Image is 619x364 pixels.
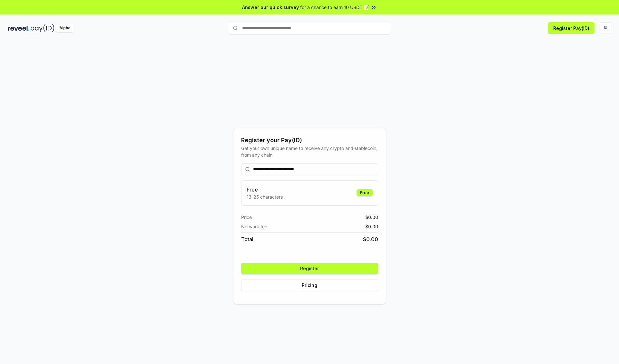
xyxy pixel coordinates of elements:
[241,280,378,291] button: Pricing
[241,235,253,243] span: Total
[242,4,299,11] span: Answer our quick survey
[31,24,54,32] img: pay_id
[247,193,283,200] p: 13-25 characters
[365,214,378,221] span: $ 0.00
[365,223,378,230] span: $ 0.00
[241,145,378,158] div: Get your own unique name to receive any crypto and stablecoin, from any chain
[56,24,74,32] div: Alpha
[241,136,378,145] div: Register your Pay(ID)
[363,235,378,243] span: $ 0.00
[247,186,283,193] h3: Free
[357,189,373,196] div: Free
[8,24,29,32] img: reveel_dark
[548,22,594,34] button: Register Pay(ID)
[300,4,369,11] span: for a chance to earn 10 USDT 📝
[241,263,378,274] button: Register
[241,223,267,230] span: Network fee
[241,214,252,221] span: Price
